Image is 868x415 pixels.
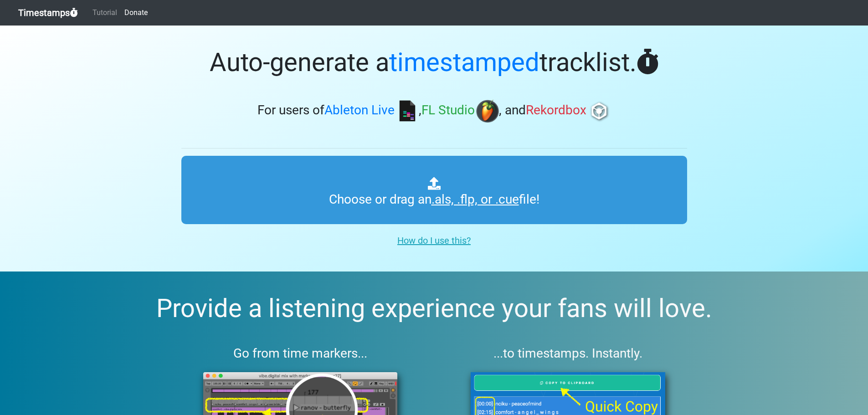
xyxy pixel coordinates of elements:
[121,4,151,22] a: Donate
[18,4,78,22] a: Timestamps
[588,100,611,123] img: rb.png
[89,4,121,22] a: Tutorial
[22,293,846,324] h2: Provide a listening experience your fans will love.
[396,100,419,123] img: ableton.png
[449,346,687,361] h3: ...to timestamps. Instantly.
[324,103,395,118] span: Ableton Live
[421,103,475,118] span: FL Studio
[476,100,499,123] img: fl.png
[181,100,687,123] h3: For users of , , and
[181,346,420,361] h3: Go from time markers...
[397,235,471,246] u: How do I use this?
[526,103,586,118] span: Rekordbox
[181,47,687,78] h1: Auto-generate a tracklist.
[389,47,539,77] span: timestamped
